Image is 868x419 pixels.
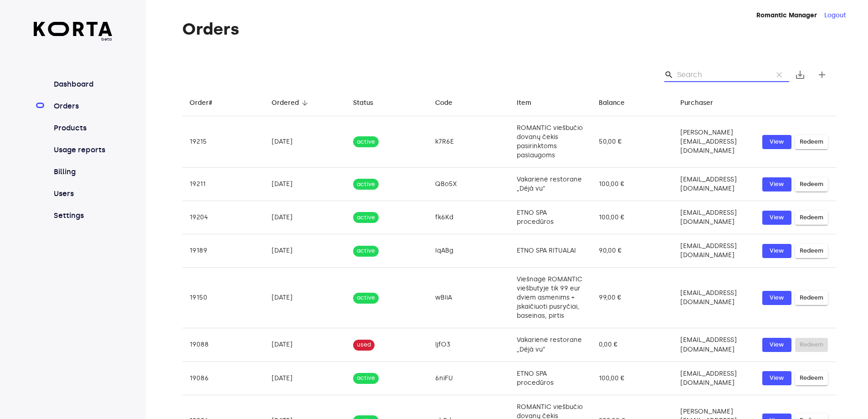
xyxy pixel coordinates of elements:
span: View [767,340,787,350]
span: add [817,69,827,80]
span: Order# [190,98,224,109]
span: active [353,180,379,189]
div: Purchaser [680,98,713,109]
strong: Romantic Manager [756,11,817,19]
span: active [353,213,379,222]
td: k7R6E [428,116,510,168]
span: Redeem [800,246,823,256]
td: Vakarienė restorane „Déjà vu“ [509,168,591,201]
td: 19150 [182,268,264,328]
div: Ordered [272,98,299,109]
td: [PERSON_NAME][EMAIL_ADDRESS][DOMAIN_NAME] [673,116,755,168]
span: active [353,374,379,383]
td: [EMAIL_ADDRESS][DOMAIN_NAME] [673,328,755,362]
button: View [762,371,791,385]
td: 19211 [182,168,264,201]
img: Korta [34,22,113,36]
button: Redeem [795,291,828,305]
div: Status [353,98,373,109]
div: Balance [599,98,625,109]
span: arrow_downward [301,99,309,107]
td: 0,00 € [591,328,673,362]
button: Redeem [795,371,828,385]
button: View [762,338,791,352]
span: Purchaser [680,98,725,109]
td: wBIiA [428,268,510,328]
span: used [353,341,375,349]
span: Search [664,70,673,79]
td: [DATE] [264,201,346,234]
td: QBo5X [428,168,510,201]
button: View [762,291,791,305]
td: [EMAIL_ADDRESS][DOMAIN_NAME] [673,234,755,268]
a: View [762,211,791,225]
td: [EMAIL_ADDRESS][DOMAIN_NAME] [673,362,755,395]
a: beta [34,22,113,42]
span: Redeem [800,212,823,223]
a: Settings [52,210,113,221]
input: Search [677,67,765,82]
span: active [353,294,379,302]
td: Vakarienė restorane „Déjà vu“ [509,328,591,362]
td: 99,00 € [591,268,673,328]
a: Usage reports [52,145,113,155]
td: [DATE] [264,234,346,268]
a: Products [52,123,113,134]
button: Redeem [795,177,828,191]
td: ETNO SPA procedūros [509,362,591,395]
td: [DATE] [264,116,346,168]
span: Ordered [272,98,311,109]
button: View [762,244,791,258]
span: active [353,247,379,255]
td: fk6Kd [428,201,510,234]
td: IqABg [428,234,510,268]
td: 19189 [182,234,264,268]
button: View [762,177,791,191]
h1: Orders [182,20,837,38]
span: View [767,293,787,303]
button: View [762,135,791,149]
td: 100,00 € [591,362,673,395]
td: 19086 [182,362,264,395]
td: 6niFU [428,362,510,395]
td: 90,00 € [591,234,673,268]
td: 19215 [182,116,264,168]
td: 100,00 € [591,168,673,201]
span: Balance [599,98,637,109]
td: [EMAIL_ADDRESS][DOMAIN_NAME] [673,268,755,328]
span: View [767,179,787,190]
td: [DATE] [264,268,346,328]
td: 50,00 € [591,116,673,168]
span: Status [353,98,385,109]
span: Redeem [800,373,823,383]
div: Order# [190,98,212,109]
td: 19088 [182,328,264,362]
button: Create new gift card [811,64,833,86]
span: Redeem [800,179,823,190]
td: [DATE] [264,168,346,201]
td: [DATE] [264,328,346,362]
div: Item [517,98,531,109]
td: [EMAIL_ADDRESS][DOMAIN_NAME] [673,201,755,234]
button: Redeem [795,135,828,149]
span: Redeem [800,293,823,303]
td: Viešnagė ROMANTIC viešbutyje tik 99 eur dviem asmenims + įskaičiuoti pusryčiai, baseinas, pirtis [509,268,591,328]
span: View [767,373,787,383]
td: ETNO SPA procedūros [509,201,591,234]
div: Code [435,98,452,109]
span: View [767,246,787,256]
button: Export [789,64,811,86]
span: save_alt [795,69,806,80]
a: Billing [52,166,113,177]
span: Item [517,98,543,109]
a: Users [52,188,113,199]
button: Logout [824,11,846,20]
button: Redeem [795,244,828,258]
td: ljfO3 [428,328,510,362]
